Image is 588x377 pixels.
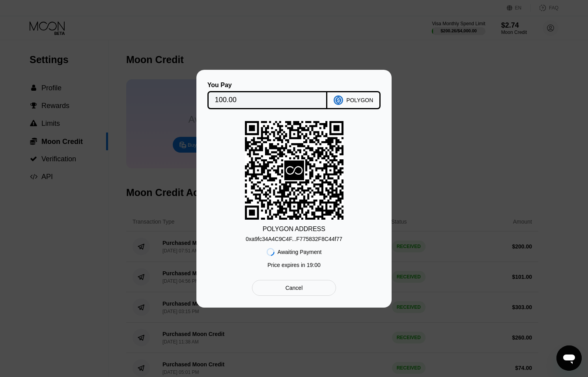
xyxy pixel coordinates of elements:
div: You Pay [207,82,328,89]
div: Cancel [252,280,336,296]
div: POLYGON ADDRESS [263,226,325,233]
div: POLYGON [346,97,373,103]
iframe: Button to launch messaging window [556,345,582,371]
span: 19 : 00 [307,262,321,268]
div: 0xa9fc34A4C9C4F...F775832F8C44f77 [246,233,342,242]
div: Price expires in [267,262,321,268]
div: You PayPOLYGON [208,82,380,109]
div: Awaiting Payment [278,249,322,255]
div: Cancel [286,284,303,291]
div: 0xa9fc34A4C9C4F...F775832F8C44f77 [246,236,342,242]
